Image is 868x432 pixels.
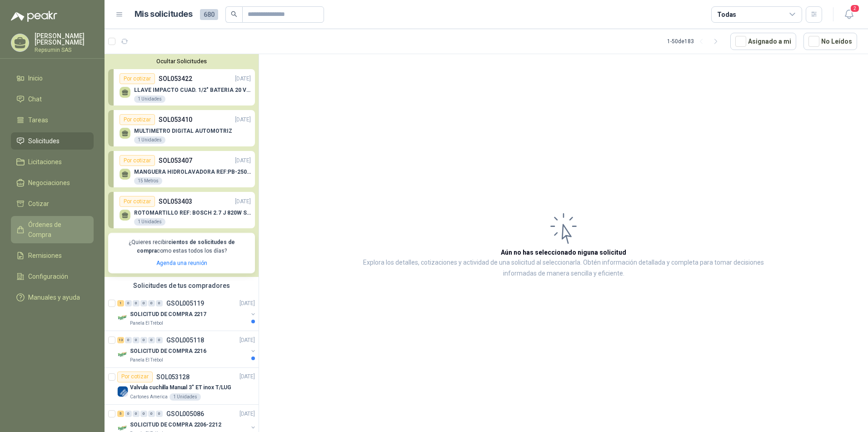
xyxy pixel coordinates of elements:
div: Ocultar SolicitudesPor cotizarSOL053422[DATE] LLAVE IMPACTO CUAD. 1/2" BATERIA 20 VOLT1 UnidadesP... [105,54,259,277]
p: SOL053410 [159,115,192,125]
p: MULTIMETRO DIGITAL AUTOMOTRIZ [134,128,232,134]
div: 1 [117,300,124,306]
a: Tareas [11,111,94,129]
p: SOL053403 [159,196,192,206]
a: 1 0 0 0 0 0 GSOL005119[DATE] Company LogoSOLICITUD DE COMPRA 2217Panela El Trébol [117,298,257,327]
p: Valvula cuchilla Manual 3" ET inox T/LUG [130,383,231,392]
div: 0 [125,337,132,343]
div: 0 [148,337,155,343]
div: 0 [140,337,147,343]
a: Licitaciones [11,153,94,171]
a: Por cotizarSOL053410[DATE] MULTIMETRO DIGITAL AUTOMOTRIZ1 Unidades [108,110,255,146]
p: [DATE] [239,372,255,381]
div: 0 [156,411,163,417]
div: 1 Unidades [134,218,165,226]
button: 2 [841,6,857,23]
a: Órdenes de Compra [11,216,94,243]
div: Por cotizar [120,114,155,125]
p: [DATE] [239,299,255,307]
div: 15 Metros [134,177,162,185]
p: GSOL005118 [166,337,204,343]
p: [DATE] [235,75,251,83]
span: Chat [28,94,42,104]
div: 0 [133,411,140,417]
img: Company Logo [117,349,128,360]
div: Por cotizar [120,155,155,166]
a: Por cotizarSOL053422[DATE] LLAVE IMPACTO CUAD. 1/2" BATERIA 20 VOLT1 Unidades [108,69,255,105]
p: GSOL005086 [166,411,204,417]
p: SOLICITUD DE COMPRA 2206-2212 [130,420,221,429]
div: 0 [140,411,147,417]
a: Configuración [11,268,94,285]
span: Configuración [28,271,68,281]
div: 0 [148,411,155,417]
a: Solicitudes [11,132,94,150]
span: Solicitudes [28,136,60,146]
img: Logo peakr [11,11,57,22]
div: Por cotizar [120,73,155,84]
p: [DATE] [239,336,255,344]
a: 13 0 0 0 0 0 GSOL005118[DATE] Company LogoSOLICITUD DE COMPRA 2216Panela El Trébol [117,335,257,364]
span: Tareas [28,115,48,125]
a: Inicio [11,70,94,87]
button: Asignado a mi [730,33,796,50]
a: Por cotizarSOL053128[DATE] Company LogoValvula cuchilla Manual 3" ET inox T/LUGCartones America1 ... [105,368,259,405]
span: 680 [200,9,218,20]
div: 1 - 50 de 183 [667,34,723,49]
p: ROTOMARTILLO REF: BOSCH 2.7 J 820W SDS [134,210,251,216]
img: Company Logo [117,312,128,323]
p: SOL053407 [159,156,192,166]
p: SOLICITUD DE COMPRA 2216 [130,347,206,355]
span: Remisiones [28,251,62,261]
div: Por cotizar [120,196,155,207]
div: 1 Unidades [134,136,165,144]
button: No Leídos [803,33,857,50]
a: Negociaciones [11,174,94,191]
div: 0 [133,337,140,343]
a: Chat [11,90,94,108]
span: 2 [850,4,860,13]
p: SOL053422 [159,74,192,84]
div: 0 [156,337,163,343]
p: ¿Quieres recibir como estas todos los días? [114,238,249,256]
span: Negociaciones [28,178,70,188]
span: search [231,11,237,17]
a: Cotizar [11,195,94,212]
p: [DATE] [235,156,251,165]
p: MANGUERA HIDROLAVADORA REF:PB-2500-5T [134,169,251,175]
div: 5 [117,411,124,417]
div: 0 [156,300,163,306]
span: Manuales y ayuda [28,292,80,302]
div: 1 Unidades [134,95,165,103]
span: Inicio [28,73,43,83]
p: Repsumin SAS [35,47,94,53]
span: Licitaciones [28,157,62,167]
div: 0 [125,300,132,306]
p: [DATE] [235,116,251,124]
div: 0 [125,411,132,417]
div: Todas [717,10,736,20]
span: Órdenes de Compra [28,220,85,240]
p: LLAVE IMPACTO CUAD. 1/2" BATERIA 20 VOLT [134,87,251,93]
a: Remisiones [11,247,94,264]
div: 0 [148,300,155,306]
div: Por cotizar [117,372,153,382]
div: 13 [117,337,124,343]
div: 0 [133,300,140,306]
a: Por cotizarSOL053403[DATE] ROTOMARTILLO REF: BOSCH 2.7 J 820W SDS1 Unidades [108,192,255,228]
div: 0 [140,300,147,306]
p: GSOL005119 [166,300,204,306]
p: [DATE] [239,409,255,418]
p: Panela El Trébol [130,357,163,364]
p: Panela El Trébol [130,320,163,327]
img: Company Logo [117,386,128,397]
button: Ocultar Solicitudes [108,58,255,65]
p: [DATE] [235,197,251,206]
h3: Aún no has seleccionado niguna solicitud [501,247,626,257]
div: Solicitudes de tus compradores [105,277,259,294]
b: cientos de solicitudes de compra [137,239,235,254]
h1: Mis solicitudes [135,8,193,21]
p: SOLICITUD DE COMPRA 2217 [130,310,206,318]
p: Explora los detalles, cotizaciones y actividad de una solicitud al seleccionarla. Obtén informaci... [350,257,777,279]
div: 1 Unidades [170,393,201,401]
